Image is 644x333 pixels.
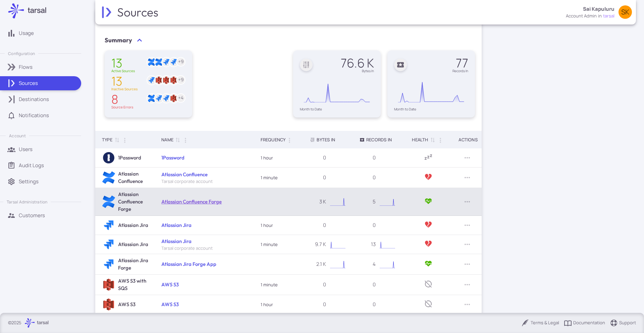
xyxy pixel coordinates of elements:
[254,168,304,188] td: 1 minute
[310,154,326,161] p: 0
[102,151,115,164] img: 1Password
[360,154,376,161] p: 0
[435,135,446,146] button: Column Actions
[111,105,133,109] div: Source Errors
[170,94,178,102] img: AWS S3 with SQS
[118,170,150,185] h6: Atlassian Confluence
[610,319,636,327] a: Support
[377,195,398,208] svg: Interactive chart
[394,76,468,107] svg: Interactive chart
[19,112,49,119] p: Notifications
[424,240,432,249] span: ResourceError: Something went wrong in the connector. See the logs for more details. status_code:...
[117,5,160,19] h2: Sources
[148,94,156,102] img: Atlassian Confluence
[254,235,304,254] td: 1 minute
[360,222,376,229] p: 0
[521,319,559,327] a: Terms & Legal
[377,238,398,251] svg: Interactive chart
[155,94,163,102] img: Atlassian Jira
[327,257,348,271] svg: Interactive chart
[452,57,468,69] div: 77
[452,69,468,73] div: Records In
[162,94,170,102] img: Atlassian Jira
[360,136,392,144] div: Records In
[377,238,398,251] div: Chart. Highcharts interactive chart.
[254,295,304,314] td: 1 hour
[113,137,121,143] span: Sort by Type ascending
[377,257,398,271] svg: Interactive chart
[462,239,473,250] button: Row Actions
[118,277,150,292] h6: AWS S3 with SQS
[102,171,115,184] img: Atlassian Confluence
[161,245,213,251] span: Tarsal corporate account
[377,257,398,271] div: Chart. Highcharts interactive chart.
[462,299,473,310] button: Row Actions
[161,301,179,307] a: AWS S3
[118,191,150,213] h6: Atlassian Confluence Forge
[327,195,348,208] svg: Interactive chart
[377,195,398,208] div: Chart. Highcharts interactive chart.
[178,58,184,64] text: + 9
[327,238,348,251] div: Chart. Highcharts interactive chart.
[111,93,133,105] div: 8
[327,195,348,208] div: Chart. Highcharts interactive chart.
[310,281,326,288] p: 0
[180,135,191,146] button: Column Actions
[621,9,629,15] span: SK
[19,30,34,37] p: Usage
[360,241,376,248] p: 13
[178,76,184,83] text: + 9
[173,137,181,143] span: Sort by Name ascending
[7,199,47,205] p: Tarsal Administration
[102,195,115,208] img: Atlassian Confluence Forge
[102,219,115,232] img: Atlassian Jira
[462,220,473,231] button: Row Actions
[254,275,304,295] td: 1 minute
[8,51,35,56] p: Configuration
[310,174,326,181] p: 0
[19,80,38,87] p: Sources
[300,107,374,111] div: Month to Date
[19,162,44,169] p: Audit Logs
[118,154,141,161] h6: 1Password
[424,259,432,269] span: Active
[310,198,326,205] p: 3 K
[261,136,286,144] div: Frequency
[170,76,178,84] img: AWS S3 with SQS
[119,135,130,146] button: Column Actions
[162,76,170,84] img: AWS S3 with SQS
[19,63,33,71] p: Flows
[9,133,25,139] p: Account
[424,221,432,230] span: Connector configuration failed
[155,76,163,84] img: AWS S3
[118,241,148,248] h6: Atlassian Jira
[254,148,304,168] td: 1 hour
[162,58,170,66] img: Atlassian Jira
[161,178,213,184] span: Tarsal corporate account
[462,152,473,163] button: Row Actions
[428,137,436,143] span: Sort by Health ascending
[462,279,473,290] button: Row Actions
[161,198,222,205] a: Atlassian Confluence Forge
[341,57,374,69] div: 76.6 K
[178,94,183,101] text: + 4
[155,58,163,66] img: Atlassian Confluence Forge
[598,13,602,19] span: in
[254,216,304,235] td: 1 hour
[118,257,150,272] h6: Atlassian Jira Forge
[118,301,136,308] h6: AWS S3
[562,3,636,22] button: Sai Kapuluruaccount adminintarsalSK
[102,136,113,144] div: Type
[360,174,376,181] p: 0
[300,76,374,107] div: Chart. Highcharts interactive chart.
[105,36,132,45] span: Summary
[161,136,173,144] div: Name
[564,319,605,327] div: Documentation
[102,298,115,311] img: AWS S3
[300,76,374,107] svg: Interactive chart
[102,238,115,251] img: Atlassian Jira
[462,172,473,183] button: Row Actions
[19,212,45,219] p: Customers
